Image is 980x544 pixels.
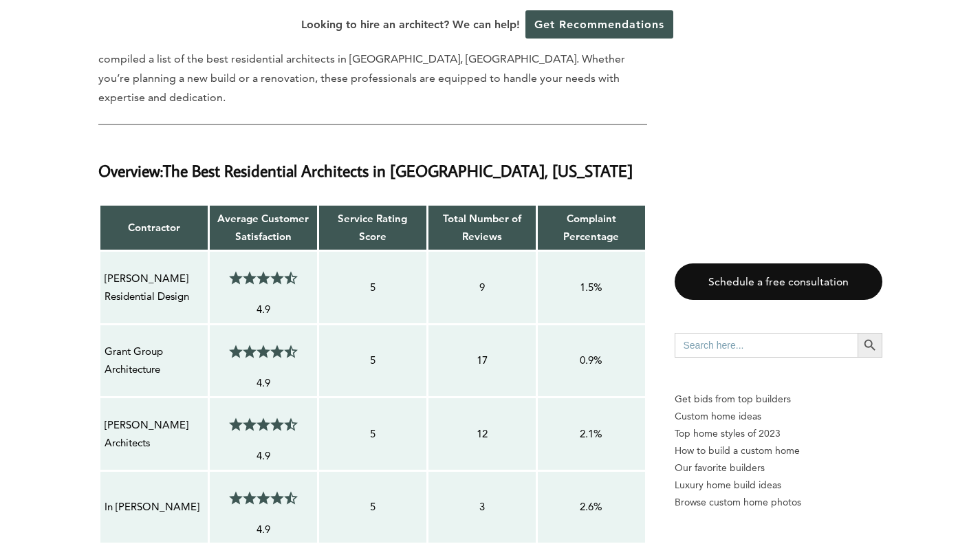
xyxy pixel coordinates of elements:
[323,425,422,443] p: 5
[675,425,882,442] a: Top home styles of 2023
[675,391,882,408] p: Get bids from top builders
[542,351,641,369] p: 0.9%
[525,10,673,39] a: Get Recommendations
[105,498,204,516] p: In [PERSON_NAME]
[105,270,204,306] p: [PERSON_NAME] Residential Design
[163,160,633,181] strong: The Best Residential Architects in [GEOGRAPHIC_DATA], [US_STATE]
[542,425,641,443] p: 2.1%
[214,521,313,538] p: 4.9
[675,333,858,358] input: Search here...
[862,338,878,353] svg: Search
[443,212,521,243] strong: Total Number of Reviews
[542,279,641,296] p: 1.5%
[217,212,309,243] strong: Average Customer Satisfaction
[675,459,882,477] a: Our favorite builders
[214,374,313,392] p: 4.9
[675,263,882,300] a: Schedule a free consultation
[542,498,641,516] p: 2.6%
[323,279,422,296] p: 5
[128,221,180,234] strong: Contractor
[675,408,882,425] a: Custom home ideas
[105,342,204,379] p: Grant Group Architecture
[214,301,313,318] p: 4.9
[323,351,422,369] p: 5
[338,212,407,243] strong: Service Rating Score
[433,425,532,443] p: 12
[433,351,532,369] p: 17
[433,498,532,516] p: 3
[98,142,647,183] h3: Overview:
[716,445,963,527] iframe: Drift Widget Chat Controller
[563,212,619,243] strong: Complaint Percentage
[675,494,882,511] a: Browse custom home photos
[675,477,882,494] a: Luxury home build ideas
[323,498,422,516] p: 5
[214,447,313,465] p: 4.9
[105,416,204,453] p: [PERSON_NAME] Architects
[433,279,532,296] p: 9
[675,442,882,459] a: How to build a custom home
